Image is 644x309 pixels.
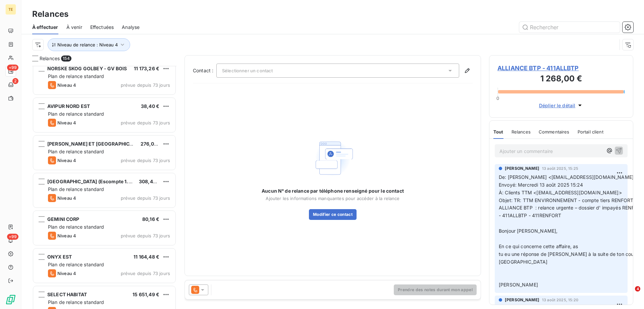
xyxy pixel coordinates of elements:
span: [PERSON_NAME] ET [GEOGRAPHIC_DATA] [47,141,146,147]
span: 13 août 2025, 15:20 [542,298,578,302]
span: SELECT HABITAT [47,292,87,297]
span: 11 173,26 € [134,66,159,71]
h3: 1 268,00 € [497,73,625,86]
span: À venir [66,24,82,31]
span: prévue depuis 73 jours [121,158,170,163]
span: AVIPUR NORD EST [47,103,90,109]
span: 4 [635,286,640,292]
span: Niveau 4 [57,158,76,163]
span: Niveau 4 [57,271,76,276]
span: [PERSON_NAME] [505,297,539,303]
span: 11 164,48 € [133,254,159,260]
div: grid [32,66,176,309]
span: prévue depuis 73 jours [121,271,170,276]
span: Plan de relance standard [48,299,104,305]
span: Plan de relance standard [48,149,104,154]
button: Niveau de relance : Niveau 4 [48,38,130,51]
button: Prendre des notes durant mon appel [394,284,477,295]
label: Contact : [193,67,216,74]
span: prévue depuis 73 jours [121,82,170,88]
span: 276,00 € [141,141,162,147]
span: NORSKE SKOG GOLBEY - GV BOIS [47,66,127,71]
span: Niveau de relance : Niveau 4 [57,42,118,47]
span: Relances [512,129,531,134]
span: GEMINI CORP [47,216,79,222]
span: 15 651,49 € [132,292,159,297]
span: 13 août 2025, 15:25 [542,166,578,170]
span: Plan de relance standard [48,111,104,117]
span: Plan de relance standard [48,186,104,192]
span: 308,40 € [139,179,160,184]
span: prévue depuis 73 jours [121,233,170,238]
span: prévue depuis 73 jours [121,120,170,125]
input: Rechercher [519,22,620,33]
span: [GEOGRAPHIC_DATA] (Escompte 1.5%) [47,179,138,184]
span: Ajouter les informations manquantes pour accéder à la relance [266,196,399,201]
iframe: Intercom live chat [621,286,637,302]
span: +99 [7,65,18,71]
span: Niveau 4 [57,233,76,238]
span: Relances [40,55,60,62]
span: Envoyé: Mercredi 13 août 2025 15:24 [499,182,583,188]
span: Sélectionner un contact [222,68,273,73]
span: Plan de relance standard [48,224,104,230]
span: Commentaires [539,129,570,134]
span: +99 [7,234,18,240]
span: Déplier le détail [539,102,576,109]
img: Empty state [311,137,354,180]
span: Niveau 4 [57,82,76,88]
img: Logo LeanPay [5,294,16,305]
span: 0 [496,95,499,101]
span: Aucun N° de relance par téléphone renseigné pour le contact [262,188,404,194]
button: Modifier ce contact [309,209,357,220]
span: 80,16 € [142,216,159,222]
span: Tout [493,129,503,134]
span: Portail client [578,129,603,134]
span: À effectuer [32,24,58,31]
button: Déplier le détail [537,102,586,109]
span: À: Clients TTM <[EMAIL_ADDRESS][DOMAIN_NAME]> [499,190,622,195]
span: Bonjour [PERSON_NAME], [499,228,557,234]
span: Effectuées [90,24,114,31]
span: Plan de relance standard [48,73,104,79]
span: Niveau 4 [57,195,76,201]
h3: Relances [32,8,68,20]
span: Analyse [122,24,140,31]
div: TE [5,4,16,15]
span: 38,40 € [141,103,159,109]
span: [PERSON_NAME] [499,282,538,287]
span: Plan de relance standard [48,262,104,267]
span: ONYX EST [47,254,72,260]
span: De: [PERSON_NAME] <[EMAIL_ADDRESS][DOMAIN_NAME]> [499,174,637,180]
span: ALLIANCE BTP - 411ALLBTP [497,64,625,73]
span: Niveau 4 [57,120,76,125]
span: prévue depuis 73 jours [121,195,170,201]
span: 154 [61,55,71,62]
span: [PERSON_NAME] [505,165,539,171]
span: 2 [12,78,18,84]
